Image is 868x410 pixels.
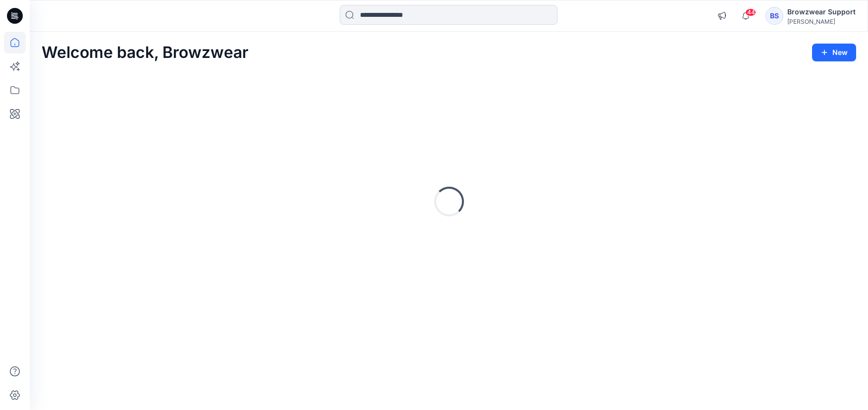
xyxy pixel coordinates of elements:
[812,44,856,61] button: New
[787,6,856,18] div: Browzwear Support
[745,8,756,16] span: 44
[787,18,856,25] div: [PERSON_NAME]
[42,44,249,62] h2: Welcome back, Browzwear
[766,7,783,25] div: BS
